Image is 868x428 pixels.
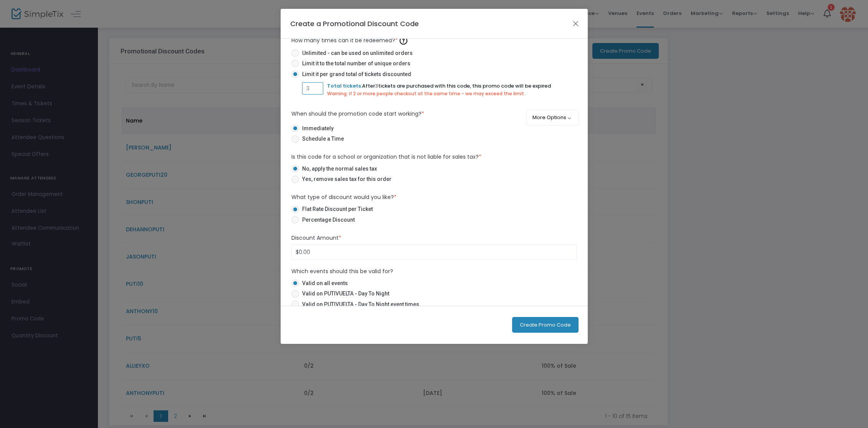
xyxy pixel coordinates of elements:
span: Warning: if 2 or more people checkout at the same time - we may exceed the limit. [327,90,525,97]
label: Discount Amount [291,234,341,242]
span: No, apply the normal sales tax [299,165,377,173]
span: How many times can it be redeemed? [291,36,409,44]
button: More Options [526,110,579,126]
label: What type of discount would you like? [291,193,397,201]
span: Limit it to the total number of unique orders [299,60,410,68]
span: Total tickets. [327,82,362,90]
span: Valid on PUTIVUELTA - Day To Night [299,290,389,298]
button: Create Promo Code [512,317,579,333]
span: Immediately [299,124,334,133]
span: Valid on PUTIVUELTA - Day To Night event times [299,300,419,309]
span: Flat Rate Discount per Ticket [299,205,373,213]
span: Unlimited - can be used on unlimited orders [299,49,413,57]
label: Which events should this be valid for? [291,267,393,275]
h4: Create a Promotional Discount Code [290,18,419,29]
span: 3 [375,82,378,90]
span: Is this code for a school or organization that is not liable for sales tax? [291,153,481,161]
img: question-mark [400,37,407,45]
span: Limit it per grand total of tickets discounted [299,70,411,78]
label: When should the promotion code start working? [291,110,424,118]
span: Percentage Discount [299,216,355,224]
span: After tickets are purchased with this code, this promo code will be expired [327,82,551,90]
span: Yes, remove sales tax for this order [299,175,392,183]
span: Valid on all events [299,279,348,287]
span: Schedule a Time [299,135,344,143]
button: Close [570,18,580,28]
